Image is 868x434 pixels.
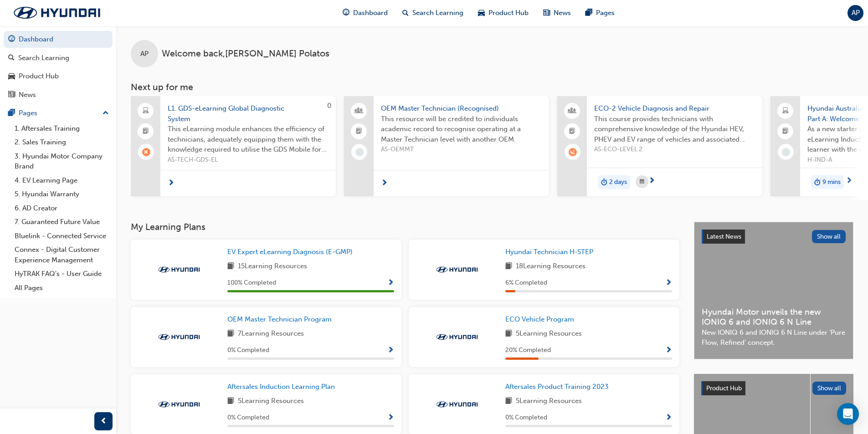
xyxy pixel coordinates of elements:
[227,345,269,356] span: 0 % Completed
[387,279,394,287] span: Show Progress
[640,176,644,188] span: calendar-icon
[505,261,512,272] span: book-icon
[516,328,582,340] span: 5 Learning Resources
[702,327,846,348] span: New IONIQ 6 and IONIQ 6 N Line under ‘Pure Flow, Refined’ concept.
[837,403,859,425] div: Open Intercom Messenger
[648,177,655,185] span: next-icon
[601,176,607,188] span: duration-icon
[594,144,755,155] span: AS-ECO-LEVEL 2
[665,412,672,424] button: Show Progress
[505,315,574,323] span: ECO Vehicle Program
[227,382,339,392] a: Aftersales Induction Learning Plan
[554,8,571,18] span: News
[353,8,388,18] span: Dashboard
[11,201,113,215] a: 6. AD Creator
[238,396,304,407] span: 5 Learning Resources
[19,71,59,82] div: Product Hub
[387,277,394,289] button: Show Progress
[557,96,762,196] a: ECO-2 Vehicle Diagnosis and RepairThis course provides technicians with comprehensive knowledge o...
[227,314,335,325] a: OEM Master Technician Program
[578,4,622,22] a: pages-iconPages
[8,72,15,81] span: car-icon
[395,4,471,22] a: search-iconSearch Learning
[4,105,113,122] button: Pages
[569,105,575,117] span: people-icon
[11,281,113,295] a: All Pages
[227,278,276,288] span: 100 % Completed
[4,68,113,85] a: Product Hub
[516,261,586,272] span: 18 Learning Resources
[665,279,672,287] span: Show Progress
[344,96,549,196] a: OEM Master Technician (Recognised)This resource will be credited to individuals academic record t...
[822,177,841,188] span: 9 mins
[812,230,846,243] button: Show all
[402,7,409,19] span: search-icon
[11,267,113,281] a: HyTRAK FAQ's - User Guide
[4,50,113,66] a: Search Learning
[694,222,853,359] a: Latest NewsShow allHyundai Motor unveils the new IONIQ 6 and IONIQ 6 N LineNew IONIQ 6 and IONIQ ...
[227,247,356,257] a: EV Expert eLearning Diagnosis (E-GMP)
[665,277,672,289] button: Show Progress
[536,4,578,22] a: news-iconNews
[100,416,107,427] span: prev-icon
[11,135,113,149] a: 2. Sales Training
[609,177,627,188] span: 2 days
[471,4,536,22] a: car-iconProduct Hub
[356,105,362,117] span: people-icon
[162,49,329,59] span: Welcome back , [PERSON_NAME] Polatos
[8,109,15,117] span: pages-icon
[4,31,113,48] a: Dashboard
[782,105,789,117] span: laptop-icon
[227,383,335,391] span: Aftersales Induction Learning Plan
[227,261,234,272] span: book-icon
[103,107,109,119] span: up-icon
[18,53,69,63] div: Search Learning
[11,187,113,201] a: 5. Hyundai Warranty
[143,105,149,117] span: laptop-icon
[505,314,578,325] a: ECO Vehicle Program
[387,345,394,356] button: Show Progress
[168,124,329,155] span: This eLearning module enhances the efficiency of technicians, adequately equipping them with the ...
[505,248,593,256] span: Hyundai Technician H-STEP
[131,96,336,196] a: 0L1. GDS-eLearning Global Diagnostic SystemThis eLearning module enhances the efficiency of techn...
[143,126,149,138] span: booktick-icon
[168,155,329,165] span: AS-TECH-GDS-EL
[516,396,582,407] span: 5 Learning Resources
[505,413,547,423] span: 0 % Completed
[356,126,362,138] span: booktick-icon
[387,414,394,422] span: Show Progress
[543,7,550,19] span: news-icon
[665,414,672,422] span: Show Progress
[227,413,269,423] span: 0 % Completed
[381,114,542,145] span: This resource will be credited to individuals academic record to recognise operating at a Master ...
[706,384,742,392] span: Product Hub
[665,345,672,356] button: Show Progress
[343,7,349,19] span: guage-icon
[594,103,755,114] span: ECO-2 Vehicle Diagnosis and Repair
[387,347,394,355] span: Show Progress
[505,328,512,340] span: book-icon
[381,179,388,188] span: next-icon
[478,7,485,19] span: car-icon
[355,148,364,156] span: learningRecordVerb_NONE-icon
[569,148,577,156] span: learningRecordVerb_WAITLIST-icon
[505,383,609,391] span: Aftersales Product Training 2023
[412,8,463,18] span: Search Learning
[505,396,512,407] span: book-icon
[11,174,113,188] a: 4. EV Learning Page
[168,179,175,188] span: next-icon
[11,243,113,267] a: Connex - Digital Customer Experience Management
[814,176,821,188] span: duration-icon
[432,332,482,342] img: Trak
[586,7,592,19] span: pages-icon
[852,8,860,18] span: AP
[154,400,204,409] img: Trak
[4,29,113,105] button: DashboardSearch LearningProduct HubNews
[11,122,113,136] a: 1. Aftersales Training
[701,381,846,396] a: Product HubShow all
[227,396,234,407] span: book-icon
[11,149,113,174] a: 3. Hyundai Motor Company Brand
[381,103,542,114] span: OEM Master Technician (Recognised)
[5,3,109,22] a: Trak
